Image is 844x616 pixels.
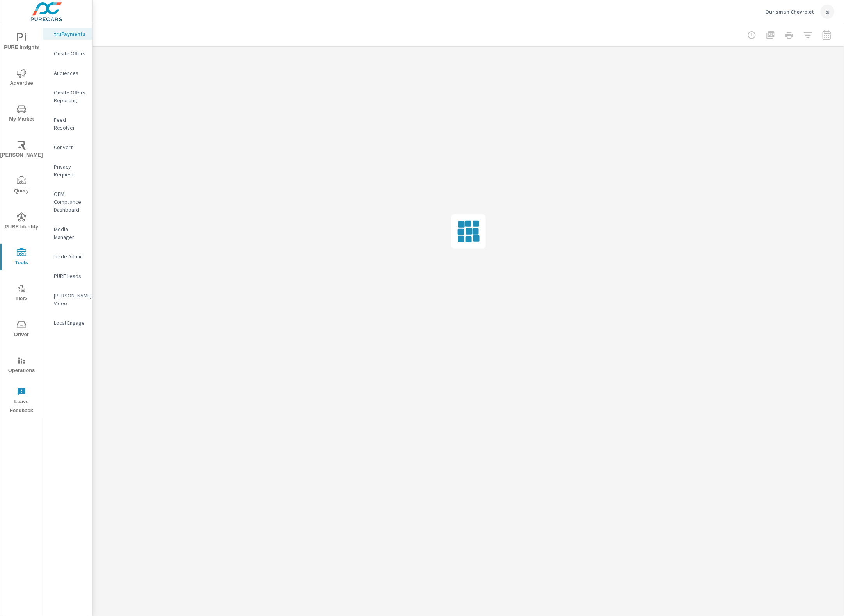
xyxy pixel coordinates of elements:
[0,23,43,418] div: nav menu
[43,317,92,329] div: Local Engage
[3,141,40,160] span: [PERSON_NAME]
[54,69,86,77] p: Audiences
[54,30,86,38] p: truPayments
[43,87,92,106] div: Onsite Offers Reporting
[43,290,92,309] div: [PERSON_NAME] Video
[43,141,92,153] div: Convert
[43,251,92,262] div: Trade Admin
[3,105,40,124] span: My Market
[43,270,92,282] div: PURE Leads
[54,143,86,151] p: Convert
[54,225,86,241] p: Media Manager
[3,387,40,415] span: Leave Feedback
[43,114,92,134] div: Feed Resolver
[54,89,86,104] p: Onsite Offers Reporting
[54,163,86,178] p: Privacy Request
[54,50,86,57] p: Onsite Offers
[766,8,814,15] p: Ourisman Chevrolet
[3,33,40,52] span: PURE Insights
[43,188,92,215] div: OEM Compliance Dashboard
[54,292,86,307] p: [PERSON_NAME] Video
[43,223,92,243] div: Media Manager
[54,272,86,280] p: PURE Leads
[3,248,40,267] span: Tools
[54,319,86,327] p: Local Engage
[54,253,86,260] p: Trade Admin
[821,5,835,19] div: s
[3,320,40,339] span: Driver
[3,176,40,196] span: Query
[3,284,40,303] span: Tier2
[3,356,40,375] span: Operations
[43,161,92,180] div: Privacy Request
[3,69,40,88] span: Advertise
[54,190,86,214] p: OEM Compliance Dashboard
[43,48,92,59] div: Onsite Offers
[54,116,86,132] p: Feed Resolver
[43,28,92,40] div: truPayments
[43,67,92,79] div: Audiences
[3,212,40,231] span: PURE Identity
